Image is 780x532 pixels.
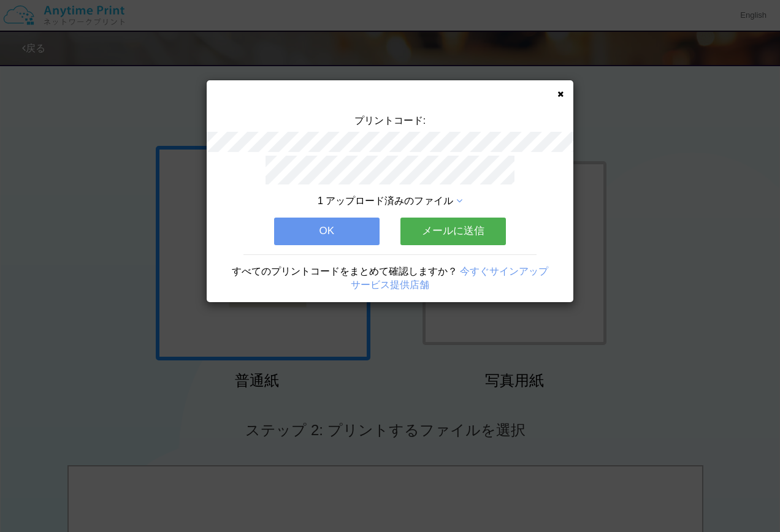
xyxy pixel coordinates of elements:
button: OK [274,218,380,245]
span: すべてのプリントコードをまとめて確認しますか？ [232,266,457,276]
span: プリントコード: [354,115,426,126]
a: サービス提供店舗 [351,279,429,290]
span: 1 アップロード済みのファイル [318,196,453,206]
button: メールに送信 [400,218,506,245]
a: 今すぐサインアップ [460,266,548,276]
